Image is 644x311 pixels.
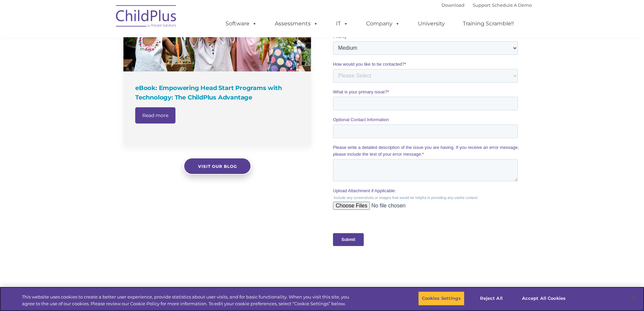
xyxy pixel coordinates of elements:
a: Read more [135,107,175,124]
a: Training Scramble!! [456,17,521,30]
a: University [411,17,452,30]
div: This website uses cookies to create a better user experience, provide statistics about user visit... [22,294,354,307]
button: Accept All Cookies [518,291,569,306]
button: Reject All [470,291,512,306]
a: Download [442,2,464,8]
font: | [442,2,532,8]
button: Cookies Settings [418,291,464,306]
a: Company [359,17,407,30]
a: Visit our blog [184,158,251,175]
button: Close [626,291,641,306]
a: Assessments [268,17,325,30]
a: Software [219,17,264,30]
h4: eBook: Empowering Head Start Programs with Technology: The ChildPlus Advantage [135,83,301,102]
span: Visit our blog [198,164,237,169]
a: Support [473,2,491,8]
a: Schedule A Demo [492,2,532,8]
a: IT [329,17,355,30]
img: ChildPlus by Procare Solutions [113,0,180,34]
